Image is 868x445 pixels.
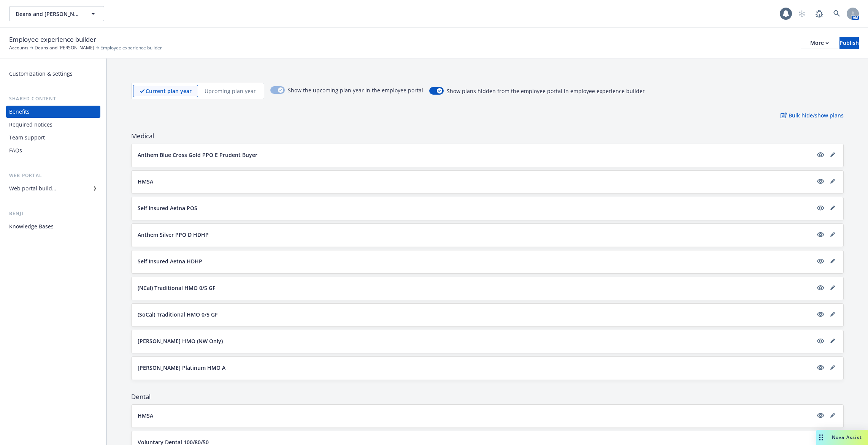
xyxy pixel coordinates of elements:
[816,363,825,372] a: visible
[9,144,22,157] div: FAQs
[138,204,813,212] button: Self Insured Aetna POS
[9,182,56,195] div: Web portal builder
[6,210,100,217] div: Benji
[828,411,837,420] a: editPencil
[138,231,209,239] p: Anthem Silver PPO D HDHP
[832,434,862,440] span: Nova Assist
[816,177,825,186] a: visible
[6,144,100,157] a: FAQs
[9,119,52,131] div: Required notices
[138,412,813,420] button: HMSA
[138,337,813,345] button: [PERSON_NAME] HMO (NW Only)
[839,37,859,49] div: Publish
[138,284,813,292] button: (NCal) Traditional HMO 0/5 GF
[9,106,30,118] div: Benefits
[816,283,825,292] a: visible
[9,131,45,144] div: Team support
[6,172,100,179] div: Web portal
[828,283,837,292] a: editPencil
[138,177,813,185] button: HMSA
[138,177,153,185] p: HMSA
[9,44,29,51] a: Accounts
[138,337,223,345] p: [PERSON_NAME] HMO (NW Only)
[816,430,868,445] button: Nova Assist
[6,220,100,233] a: Knowledge Bases
[131,392,844,401] span: Dental
[829,6,844,21] a: Search
[816,257,825,266] a: visible
[816,411,825,420] a: visible
[9,35,96,44] span: Employee experience builder
[131,131,844,141] span: Medical
[6,68,100,80] a: Customization & settings
[138,151,813,159] button: Anthem Blue Cross Gold PPO E Prudent Buyer
[146,87,192,95] p: Current plan year
[138,204,197,212] p: Self Insured Aetna POS
[288,86,423,96] span: Show the upcoming plan year in the employee portal
[138,364,225,372] p: [PERSON_NAME] Platinum HMO A
[816,310,825,319] a: visible
[138,310,813,318] button: (SoCal) Traditional HMO 0/5 GF
[828,310,837,319] a: editPencil
[6,95,100,103] div: Shared content
[138,364,813,372] button: [PERSON_NAME] Platinum HMO A
[828,203,837,212] a: editPencil
[801,37,838,49] button: More
[810,37,829,49] div: More
[9,220,54,233] div: Knowledge Bases
[828,363,837,372] a: editPencil
[138,257,813,265] button: Self Insured Aetna HDHP
[138,151,257,159] p: Anthem Blue Cross Gold PPO E Prudent Buyer
[828,177,837,186] a: editPencil
[828,150,837,159] a: editPencil
[828,257,837,266] a: editPencil
[138,284,215,292] p: (NCal) Traditional HMO 0/5 GF
[816,150,825,159] a: visible
[16,10,81,18] span: Deans and [PERSON_NAME]
[839,37,859,49] button: Publish
[812,6,827,21] a: Report a Bug
[9,68,73,80] div: Customization & settings
[794,6,809,21] a: Start snowing
[6,131,100,144] a: Team support
[6,119,100,131] a: Required notices
[6,106,100,118] a: Benefits
[138,257,202,265] p: Self Insured Aetna HDHP
[828,336,837,345] a: editPencil
[781,111,844,119] p: Bulk hide/show plans
[35,44,94,51] a: Deans and [PERSON_NAME]
[138,310,217,318] p: (SoCal) Traditional HMO 0/5 GF
[828,230,837,239] a: editPencil
[6,182,100,195] a: Web portal builder
[138,231,813,239] button: Anthem Silver PPO D HDHP
[205,87,256,95] p: Upcoming plan year
[9,6,104,21] button: Deans and [PERSON_NAME]
[816,230,825,239] a: visible
[138,412,153,420] p: HMSA
[100,44,162,51] span: Employee experience builder
[816,336,825,345] a: visible
[816,203,825,212] a: visible
[816,430,826,445] div: Drag to move
[447,87,645,95] span: Show plans hidden from the employee portal in employee experience builder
